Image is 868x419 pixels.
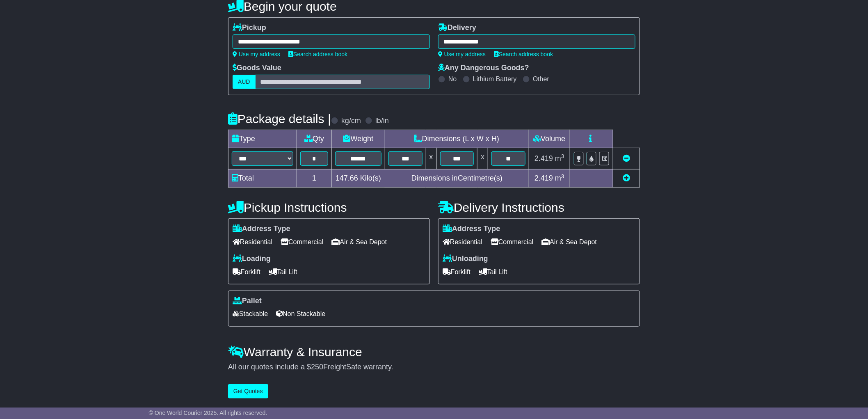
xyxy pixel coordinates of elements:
label: Any Dangerous Goods? [438,64,529,73]
h4: Pickup Instructions [228,201,430,214]
a: Search address book [288,51,347,57]
label: Unloading [443,254,488,263]
label: No [448,75,457,83]
label: Pallet [233,297,262,306]
td: Qty [297,130,332,148]
label: Other [533,75,549,83]
span: Air & Sea Depot [542,236,597,248]
div: All our quotes include a $ FreightSafe warranty. [228,363,640,372]
td: x [477,148,488,169]
span: 250 [311,363,323,371]
a: Use my address [438,51,486,57]
td: Type [228,130,297,148]
td: Dimensions (L x W x H) [385,130,529,148]
span: Commercial [491,236,533,248]
h4: Warranty & Insurance [228,345,640,359]
label: Address Type [233,224,290,234]
a: Add new item [623,174,630,182]
span: © One World Courier 2025. All rights reserved. [149,410,267,416]
a: Remove this item [623,154,630,163]
span: Forklift [443,266,471,278]
span: 2.419 [535,174,553,182]
span: 2.419 [535,154,553,163]
label: AUD [233,75,256,89]
td: Kilo(s) [332,169,385,188]
span: Residential [443,236,482,248]
td: x [426,148,436,169]
td: 1 [297,169,332,188]
label: Address Type [443,224,500,234]
span: m [555,174,564,182]
h4: Delivery Instructions [438,201,640,214]
sup: 3 [561,153,564,159]
h4: Package details | [228,112,331,126]
span: Commercial [281,236,323,248]
sup: 3 [561,173,564,179]
label: Lithium Battery [473,75,517,83]
label: Delivery [438,23,476,32]
span: Non Stackable [276,307,325,320]
td: Dimensions in Centimetre(s) [385,169,529,188]
span: m [555,154,564,163]
label: Loading [233,254,271,263]
label: Pickup [233,23,266,32]
span: Tail Lift [479,266,507,278]
label: lb/in [375,117,389,126]
a: Use my address [233,51,280,57]
td: Volume [529,130,570,148]
span: Tail Lift [269,266,297,278]
td: Weight [332,130,385,148]
td: Total [228,169,297,188]
button: Get Quotes [228,384,268,398]
a: Search address book [494,51,553,57]
span: Forklift [233,266,260,278]
span: Stackable [233,307,268,320]
label: Goods Value [233,64,281,73]
span: Air & Sea Depot [332,236,387,248]
span: Residential [233,236,272,248]
span: 147.66 [336,174,358,182]
label: kg/cm [341,117,361,126]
